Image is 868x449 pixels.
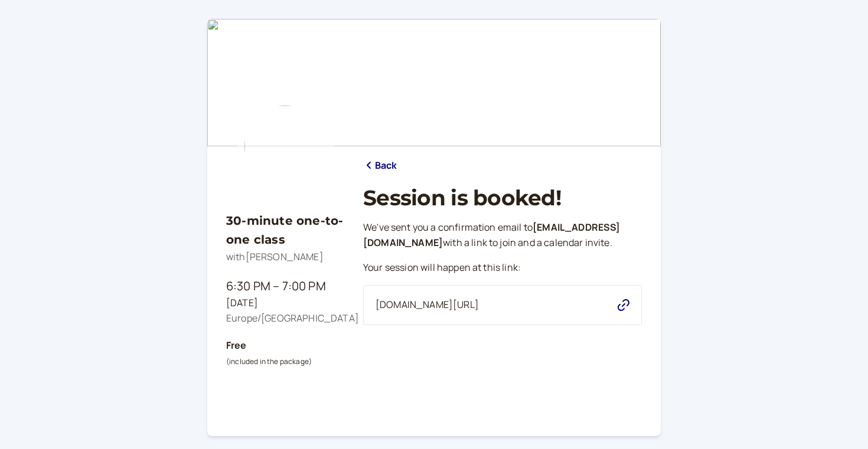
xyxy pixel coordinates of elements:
a: Back [363,158,397,173]
div: Europe/[GEOGRAPHIC_DATA] [226,311,344,326]
h1: Session is booked! [363,185,642,211]
b: Free [226,339,247,352]
div: 6:30 PM – 7:00 PM [226,277,344,296]
p: Your session will happen at this link: [363,260,642,276]
div: [DATE] [226,296,344,311]
p: We ' ve sent you a confirmation email to with a link to join and a calendar invite. [363,220,642,251]
span: with [PERSON_NAME] [226,250,324,263]
h3: 30-minute one-to-one class [226,211,344,250]
span: [DOMAIN_NAME][URL] [376,297,479,313]
small: (included in the package) [226,356,312,366]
